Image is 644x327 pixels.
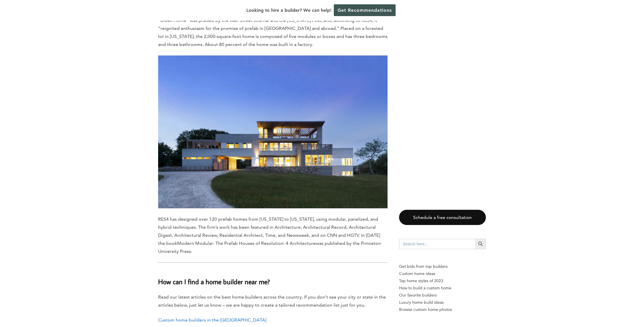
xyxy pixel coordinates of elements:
svg: Search [478,241,484,247]
iframe: Drift Widget Chat Controller [534,286,637,320]
p: Read our latest articles on the best home builders across the country. If you don’t see your city... [158,293,388,309]
a: Our favorite builders [399,292,486,299]
h3: How can I find a home builder near me? [158,270,388,287]
i: Modern Modular: The Prefab Houses of Resolution: 4 Architecture [177,241,316,246]
a: Get Recommendations [334,4,396,16]
a: Browse custom home photos [399,306,486,313]
a: Custom home builders in the [GEOGRAPHIC_DATA] [158,317,266,323]
p: RES4 has designed over 120 prefab homes from [US_STATE] to [US_STATE], using modular, panelized, ... [158,215,388,255]
a: How to build a custom home [399,284,486,292]
a: Top home styles of 2023 [399,277,486,284]
p: Get bids from top builders [399,263,486,270]
a: Luxury home build ideas [399,299,486,306]
input: Search here... [399,239,476,249]
a: Schedule a free consultation [399,210,486,225]
a: Custom home ideas [399,270,486,277]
